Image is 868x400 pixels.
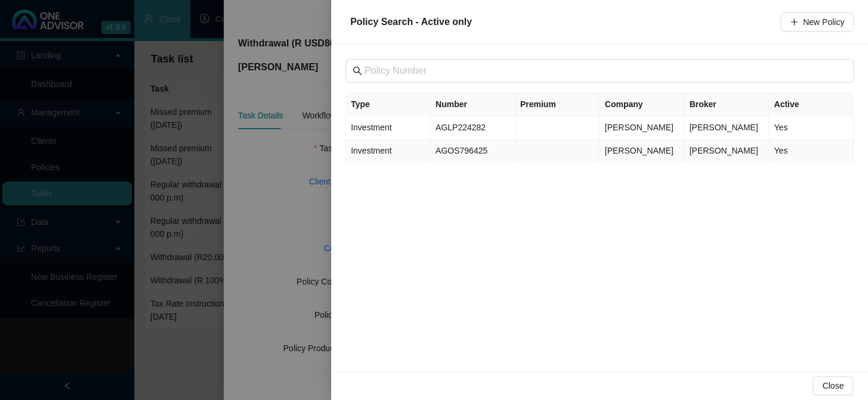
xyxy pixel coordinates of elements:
button: New Policy [780,12,854,32]
span: [PERSON_NAME] [689,146,758,155]
td: Yes [769,116,854,139]
input: Policy Number [365,64,837,78]
td: AGOS796425 [431,139,515,162]
th: Company [600,93,684,116]
th: Number [431,93,515,116]
th: Type [346,93,431,116]
span: [PERSON_NAME] [689,123,758,132]
span: Close [822,379,844,392]
th: Broker [684,93,769,116]
span: New Policy [803,15,844,29]
span: search [353,66,362,76]
span: Investment [351,123,391,132]
span: plus [790,18,798,26]
th: Premium [515,93,600,116]
span: [PERSON_NAME] [604,146,673,155]
td: Yes [769,139,854,162]
span: Investment [351,146,391,155]
td: AGLP224282 [431,116,515,139]
th: Active [769,93,854,116]
button: Close [813,376,853,395]
span: Policy Search - Active only [350,17,472,27]
span: [PERSON_NAME] [604,123,673,132]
